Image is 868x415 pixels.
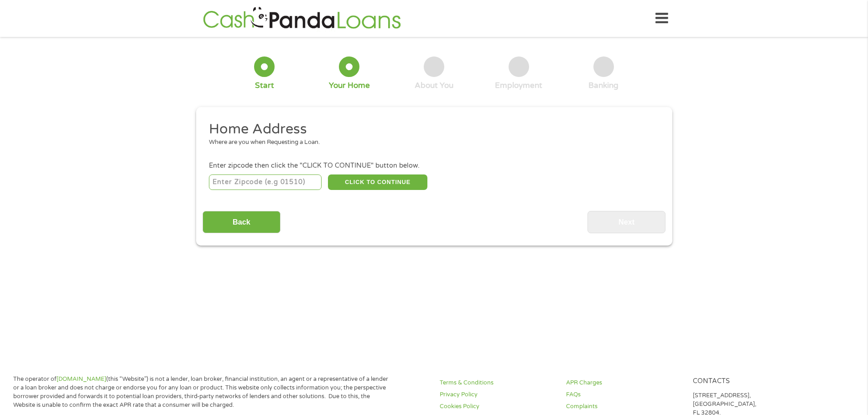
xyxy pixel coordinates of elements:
h4: Contacts [693,377,808,386]
div: Where are you when Requesting a Loan. [209,138,652,147]
div: Your Home [329,81,370,91]
button: CLICK TO CONTINUE [328,174,427,190]
div: Employment [495,81,542,91]
a: [DOMAIN_NAME] [57,375,106,383]
div: Banking [588,81,619,91]
input: Enter Zipcode (e.g 01510) [209,174,322,190]
img: GetLoanNow Logo [200,5,404,31]
h2: Home Address [209,120,652,138]
a: FAQs [566,390,681,399]
p: The operator of (this “Website”) is not a lender, loan broker, financial institution, an agent or... [13,375,393,410]
a: Complaints [566,402,681,411]
div: About You [415,81,453,91]
div: Start [255,81,274,91]
a: APR Charges [566,379,681,387]
input: Back [203,211,281,233]
input: Next [587,211,665,233]
a: Cookies Policy [440,402,555,411]
div: Enter zipcode then click the "CLICK TO CONTINUE" button below. [209,161,659,171]
a: Privacy Policy [440,390,555,399]
a: Terms & Conditions [440,379,555,387]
